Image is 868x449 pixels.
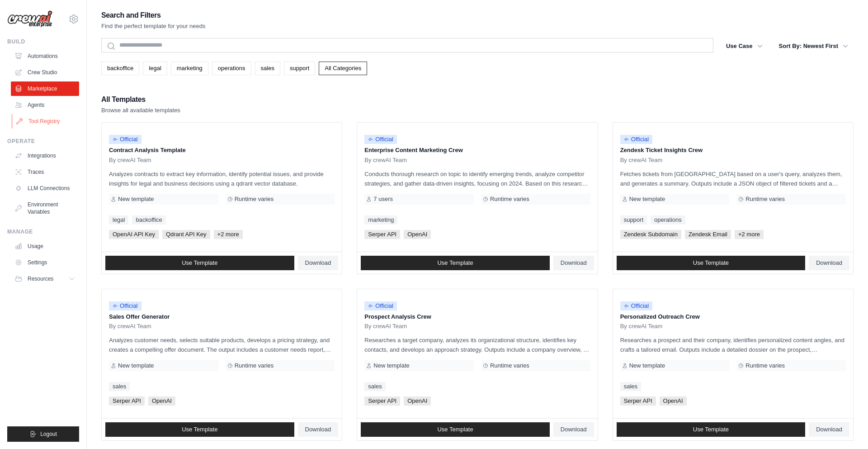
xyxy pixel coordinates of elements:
span: Download [816,426,842,433]
a: Download [298,256,339,270]
p: Zendesk Ticket Insights Crew [620,146,846,155]
span: Download [561,426,587,433]
span: Runtime varies [745,362,785,369]
button: Logout [7,426,79,442]
a: Use Template [617,422,806,437]
span: Zendesk Subdomain [620,230,681,239]
span: +2 more [735,230,764,239]
button: Sort By: Newest First [774,38,854,54]
span: Use Template [182,259,217,267]
span: Official [109,135,142,144]
span: Official [364,301,397,310]
a: Agents [11,98,79,112]
a: sales [364,382,385,391]
a: Use Template [105,422,294,437]
span: New template [118,196,154,203]
a: marketing [171,62,208,75]
span: Official [109,301,142,310]
a: Use Template [361,256,550,270]
span: Use Template [437,426,473,433]
span: New template [629,362,665,369]
p: Fetches tickets from [GEOGRAPHIC_DATA] based on a user's query, analyzes them, and generates a su... [620,169,846,188]
p: Prospect Analysis Crew [364,312,590,321]
a: backoffice [132,215,165,224]
span: OpenAI API Key [109,230,159,239]
a: Use Template [105,256,294,270]
a: support [620,215,647,224]
span: Logout [40,430,57,438]
p: Analyzes customer needs, selects suitable products, develops a pricing strategy, and creates a co... [109,335,335,354]
a: backoffice [101,62,139,75]
span: New template [629,196,665,203]
a: Settings [11,255,79,270]
span: Official [620,135,653,144]
span: Use Template [693,259,729,267]
span: Serper API [364,230,400,239]
span: By crewAI Team [364,157,407,164]
a: operations [651,215,685,224]
a: sales [109,382,130,391]
a: Usage [11,239,79,253]
a: Marketplace [11,81,79,96]
div: Operate [7,138,79,145]
p: Analyzes contracts to extract key information, identify potential issues, and provide insights fo... [109,169,335,188]
span: Runtime varies [235,362,274,369]
span: Download [305,259,331,267]
p: Researches a target company, analyzes its organizational structure, identifies key contacts, and ... [364,335,590,354]
p: Contract Analysis Template [109,146,335,155]
a: Traces [11,165,79,179]
span: Download [561,259,587,267]
a: Use Template [617,256,806,270]
a: Download [809,256,849,270]
a: legal [109,215,128,224]
span: New template [373,362,409,369]
p: Sales Offer Generator [109,312,335,321]
a: sales [620,382,641,391]
div: Manage [7,228,79,235]
a: Tool Registry [12,114,80,129]
span: Serper API [620,396,656,406]
span: By crewAI Team [620,157,663,164]
a: Download [809,422,849,437]
h2: Search and Filters [101,9,206,22]
a: Download [298,422,339,437]
p: Conducts thorough research on topic to identify emerging trends, analyze competitor strategies, a... [364,169,590,188]
span: Download [816,259,842,267]
a: Download [553,256,594,270]
a: operations [212,62,251,75]
a: Integrations [11,148,79,163]
span: Zendesk Email [685,230,731,239]
span: Runtime varies [745,196,785,203]
button: Resources [11,272,79,286]
span: Official [620,301,653,310]
span: OpenAI [404,396,431,406]
a: All Categories [319,62,367,75]
span: Use Template [182,426,217,433]
span: By crewAI Team [109,157,151,164]
span: 7 users [373,196,393,203]
span: Use Template [437,259,473,267]
span: Use Template [693,426,729,433]
span: Download [305,426,331,433]
a: legal [143,62,167,75]
a: support [284,62,315,75]
p: Researches a prospect and their company, identifies personalized content angles, and crafts a tai... [620,335,846,354]
a: LLM Connections [11,181,79,196]
span: Runtime varies [490,196,529,203]
a: marketing [364,215,397,224]
span: Official [364,135,397,144]
span: Runtime varies [490,362,529,369]
a: sales [255,62,280,75]
a: Use Template [361,422,550,437]
span: OpenAI [660,396,687,406]
p: Browse all available templates [101,106,180,115]
p: Enterprise Content Marketing Crew [364,146,590,155]
span: +2 more [214,230,243,239]
span: Resources [28,275,53,282]
a: Crew Studio [11,65,79,80]
div: Build [7,38,79,45]
span: By crewAI Team [620,323,663,330]
a: Download [553,422,594,437]
p: Personalized Outreach Crew [620,312,846,321]
img: Logo [7,10,52,28]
